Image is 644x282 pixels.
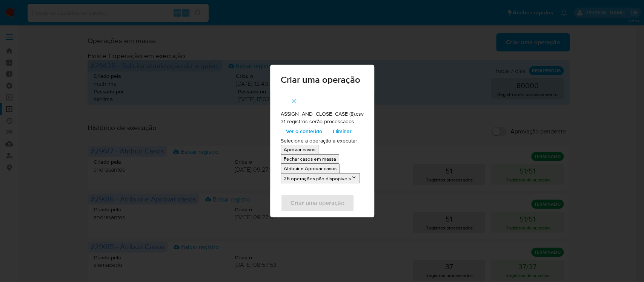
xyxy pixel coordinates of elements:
span: Criar uma operação [281,75,364,84]
button: Aprovar casos [281,145,318,154]
span: Eliminar [333,126,352,136]
button: Fechar casos em massa [281,154,339,164]
p: Aprovar casos [284,146,315,153]
p: Fechar casos em massa [284,155,336,163]
button: Atribuir e Aprovar casos [281,164,340,173]
span: Ver o conteúdo [286,126,322,136]
p: Selecione a operação a executar [281,137,364,145]
p: ASSIGN_AND_CLOSE_CASE (8).csv [281,110,364,118]
p: Atribuir e Aprovar casos [284,165,337,172]
button: 26 operações não disponíveis [281,173,360,183]
button: Eliminar [327,125,357,137]
p: 31 registros serão processados [281,118,364,126]
button: Ver o conteúdo [281,125,327,137]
